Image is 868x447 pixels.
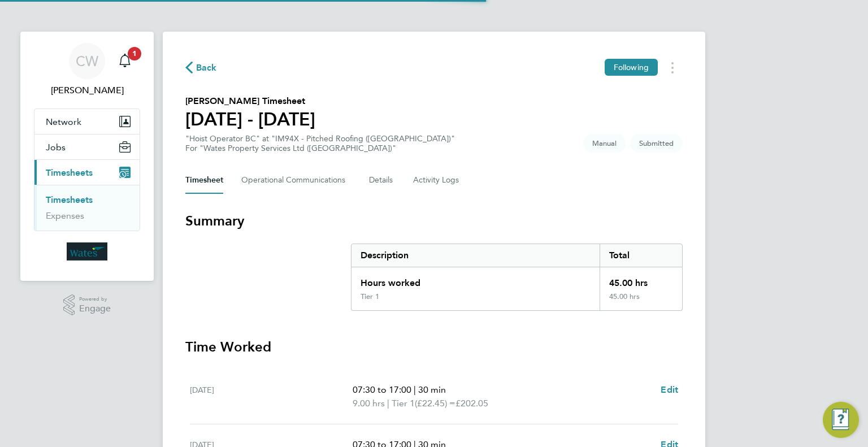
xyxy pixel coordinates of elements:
[414,384,416,395] span: |
[34,109,140,134] button: Network
[600,267,682,292] div: 45.00 hrs
[353,384,411,395] span: 07:30 to 17:00
[361,292,379,301] div: Tier 1
[46,116,81,127] span: Network
[241,167,351,194] button: Operational Communications
[369,167,395,194] button: Details
[185,108,315,131] h1: [DATE] - [DATE]
[185,94,315,108] h2: [PERSON_NAME] Timesheet
[387,398,389,409] span: |
[630,134,683,153] span: This timesheet is Submitted.
[34,134,140,159] button: Jobs
[605,59,658,76] button: Following
[34,185,140,231] div: Timesheets
[185,212,683,230] h3: Summary
[661,384,678,395] span: Edit
[185,338,683,356] h3: Time Worked
[46,167,93,178] span: Timesheets
[351,267,600,292] div: Hours worked
[46,142,66,153] span: Jobs
[114,43,136,79] a: 1
[600,244,682,267] div: Total
[661,383,678,397] a: Edit
[823,402,859,438] button: Engage Resource Center
[20,32,154,281] nav: Main navigation
[413,167,461,194] button: Activity Logs
[600,292,682,310] div: 45.00 hrs
[351,244,683,311] div: Summary
[185,134,455,153] div: "Hoist Operator BC" at "IM94X - Pitched Roofing ([GEOGRAPHIC_DATA])"
[79,304,111,314] span: Engage
[662,59,683,76] button: Timesheets Menu
[185,60,217,75] button: Back
[353,398,385,409] span: 9.00 hrs
[67,242,107,261] img: wates-logo-retina.png
[351,244,600,267] div: Description
[190,383,353,410] div: [DATE]
[455,398,488,409] span: £202.05
[196,61,217,75] span: Back
[614,62,649,72] span: Following
[185,144,455,153] div: For "Wates Property Services Ltd ([GEOGRAPHIC_DATA])"
[34,43,140,97] a: CW[PERSON_NAME]
[34,84,140,97] span: Chevel Wynter
[34,160,140,185] button: Timesheets
[185,167,223,194] button: Timesheet
[46,194,93,205] a: Timesheets
[63,294,111,316] a: Powered byEngage
[418,384,446,395] span: 30 min
[46,210,84,221] a: Expenses
[79,294,111,304] span: Powered by
[583,134,626,153] span: This timesheet was manually created.
[128,47,141,60] span: 1
[415,398,455,409] span: (£22.45) =
[76,54,98,68] span: CW
[392,397,415,410] span: Tier 1
[34,242,140,261] a: Go to home page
